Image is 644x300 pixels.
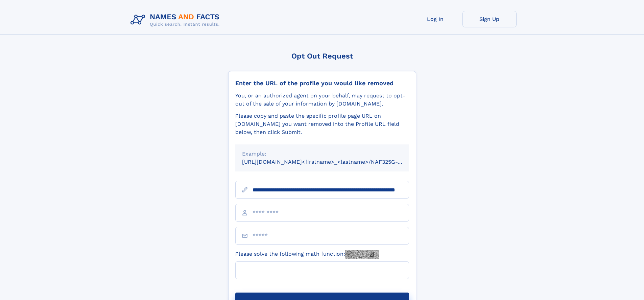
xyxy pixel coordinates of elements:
div: Enter the URL of the profile you would like removed [235,79,409,87]
img: Logo Names and Facts [128,11,225,29]
div: Please copy and paste the specific profile page URL on [DOMAIN_NAME] you want removed into the Pr... [235,112,409,136]
a: Log In [408,11,462,27]
small: [URL][DOMAIN_NAME]<firstname>_<lastname>/NAF325G-xxxxxxxx [242,159,422,165]
div: Opt Out Request [228,52,416,60]
div: Example: [242,150,402,158]
label: Please solve the following math function: [235,250,379,259]
a: Sign Up [462,11,517,27]
div: You, or an authorized agent on your behalf, may request to opt-out of the sale of your informatio... [235,92,409,108]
